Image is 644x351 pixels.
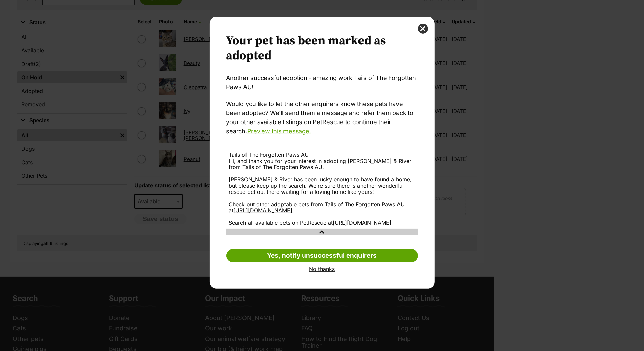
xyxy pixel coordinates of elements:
p: Another successful adoption - amazing work Tails of The Forgotten Paws AU! [226,73,418,92]
a: Preview this message. [247,128,311,135]
a: Yes, notify unsuccessful enquirers [226,249,418,262]
div: Hi, and thank you for your interest in adopting [PERSON_NAME] & River from Tails of The Forgotten... [229,158,415,226]
a: [URL][DOMAIN_NAME] [234,207,293,214]
span: Tails of The Forgotten Paws AU [229,151,309,158]
button: close [418,24,428,34]
p: Would you like to let the other enquirers know these pets have been adopted? We’ll send them a me... [226,99,418,136]
h2: Your pet has been marked as adopted [226,34,418,63]
a: No thanks [226,266,418,272]
a: [URL][DOMAIN_NAME] [333,219,392,226]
